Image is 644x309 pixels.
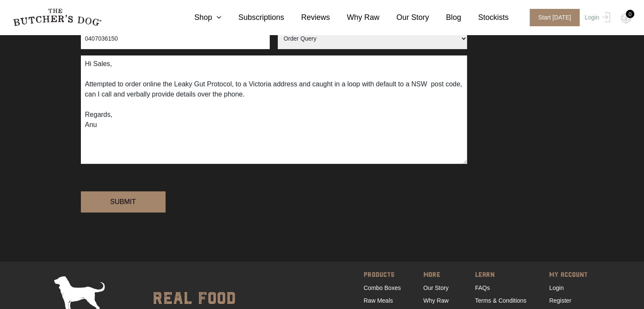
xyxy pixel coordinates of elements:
a: Blog [429,12,461,23]
input: Submit [81,191,166,212]
a: Shop [177,12,221,23]
a: Login [549,284,564,291]
a: Terms & Conditions [475,297,526,304]
a: Raw Meals [364,297,393,304]
a: Register [549,297,571,304]
a: Our Story [423,284,449,291]
a: Why Raw [423,297,449,304]
a: Combo Boxes [364,284,401,291]
a: Login [583,9,610,26]
span: MORE [423,270,453,281]
a: Why Raw [330,12,379,23]
span: Start [DATE] [530,9,580,26]
a: Our Story [379,12,429,23]
a: Start [DATE] [521,9,583,26]
span: PRODUCTS [364,270,401,281]
a: Subscriptions [221,12,284,23]
img: TBD_Cart-Empty.png [621,13,631,24]
input: Phone Number [81,28,270,49]
span: LEARN [475,270,527,281]
span: MY ACCOUNT [549,270,588,281]
a: FAQs [475,284,490,291]
form: Contact form [81,0,564,228]
div: 0 [626,10,634,18]
a: Stockists [461,12,509,23]
a: Reviews [284,12,330,23]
